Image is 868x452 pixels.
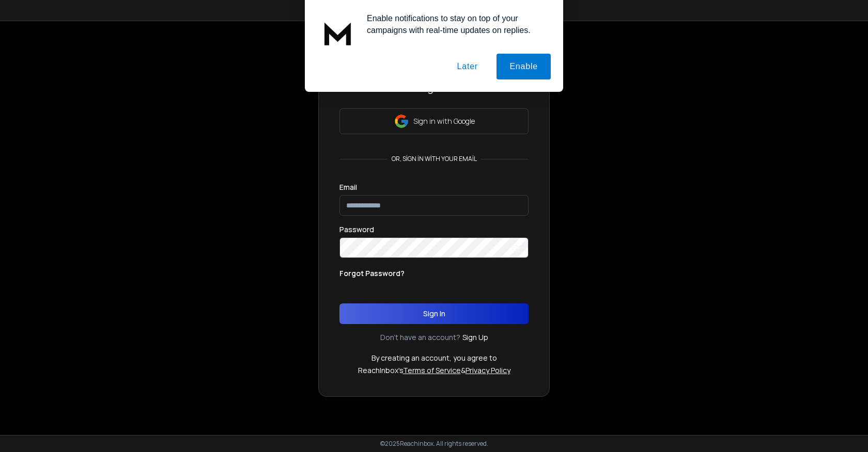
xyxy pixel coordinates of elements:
[403,365,461,375] a: Terms of Service
[358,365,510,376] p: ReachInbox's &
[380,440,488,448] p: © 2025 Reachinbox. All rights reserved.
[413,116,475,126] p: Sign in with Google
[339,268,405,279] p: Forgot Password?
[339,108,529,134] button: Sign in with Google
[339,226,374,233] label: Password
[497,54,551,79] button: Enable
[466,365,510,375] a: Privacy Policy
[339,303,529,324] button: Sign In
[371,353,497,363] p: By creating an account, you agree to
[380,332,460,343] p: Don't have an account?
[388,155,481,163] p: or, sign in with your email
[444,54,490,79] button: Later
[462,332,488,343] a: Sign Up
[317,12,359,54] img: notification icon
[339,184,357,191] label: Email
[359,12,551,36] div: Enable notifications to stay on top of your campaigns with real-time updates on replies.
